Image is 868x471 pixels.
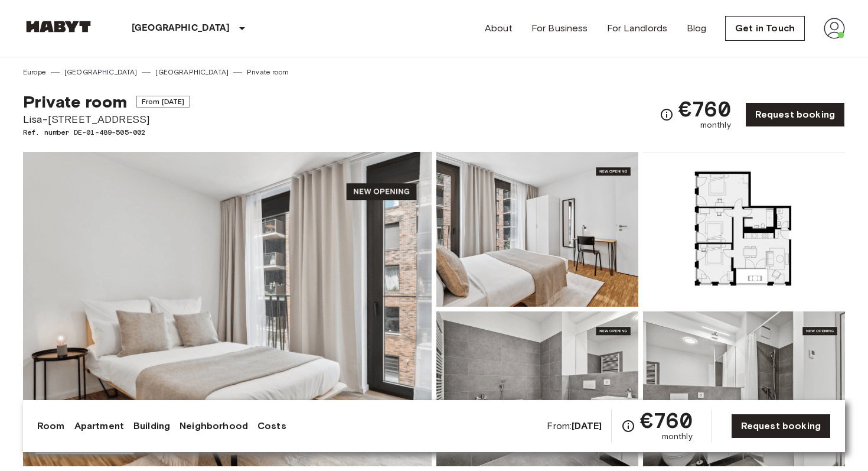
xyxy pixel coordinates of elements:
[700,119,731,131] span: monthly
[731,414,831,438] a: Request booking
[23,152,432,466] img: Marketing picture of unit DE-01-489-505-002
[436,311,638,466] img: Picture of unit DE-01-489-505-002
[180,419,248,433] a: Neighborhood
[621,419,635,433] svg: Check cost overview for full price breakdown. Please note that discounts apply to new joiners onl...
[678,98,731,119] span: €760
[64,67,138,77] a: [GEOGRAPHIC_DATA]
[643,152,845,307] img: Picture of unit DE-01-489-505-002
[23,67,46,77] a: Europe
[37,419,65,433] a: Room
[436,152,638,307] img: Picture of unit DE-01-489-505-002
[132,21,230,35] p: [GEOGRAPHIC_DATA]
[257,419,286,433] a: Costs
[485,21,513,35] a: About
[547,420,602,433] span: From:
[572,420,602,431] b: [DATE]
[607,21,668,35] a: For Landlords
[660,108,674,122] svg: Check cost overview for full price breakdown. Please note that discounts apply to new joiners onl...
[23,127,190,138] span: Ref. number DE-01-489-505-002
[745,102,845,127] a: Request booking
[687,21,707,35] a: Blog
[155,67,229,77] a: [GEOGRAPHIC_DATA]
[23,21,94,33] img: Habyt
[640,410,693,431] span: €760
[662,431,693,443] span: monthly
[23,112,190,127] span: Lisa-[STREET_ADDRESS]
[74,419,124,433] a: Apartment
[133,419,170,433] a: Building
[136,96,190,108] span: From [DATE]
[824,18,845,39] img: avatar
[247,67,289,77] a: Private room
[531,21,588,35] a: For Business
[23,92,127,112] span: Private room
[725,16,805,41] a: Get in Touch
[643,311,845,466] img: Picture of unit DE-01-489-505-002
